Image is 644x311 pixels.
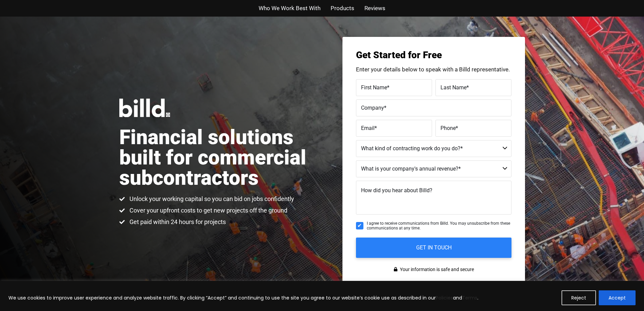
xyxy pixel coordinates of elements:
button: Reject [562,290,596,305]
span: First Name [361,84,387,90]
a: Policies [436,294,453,301]
h1: Financial solutions built for commercial subcontractors [119,127,322,188]
p: We use cookies to improve user experience and analyze website traffic. By clicking “Accept” and c... [8,294,478,302]
span: Your information is safe and secure [398,265,474,274]
input: I agree to receive communications from Billd. You may unsubscribe from these communications at an... [356,222,363,229]
span: Get paid within 24 hours for projects [128,218,226,226]
button: Accept [599,290,636,305]
input: GET IN TOUCH [356,238,511,258]
span: I agree to receive communications from Billd. You may unsubscribe from these communications at an... [367,221,511,231]
span: Cover your upfront costs to get new projects off the ground [128,206,287,215]
a: Who We Work Best With [259,3,320,13]
span: Unlock your working capital so you can bid on jobs confidently [128,195,294,203]
p: Enter your details below to speak with a Billd representative. [356,67,511,72]
span: Company [361,104,384,111]
a: Reviews [364,3,385,13]
span: Last Name [440,84,467,90]
span: How did you hear about Billd? [361,187,432,194]
a: Terms [462,294,477,301]
span: Email [361,125,375,131]
a: Products [331,3,354,13]
span: Phone [440,125,456,131]
h3: Get Started for Free [356,50,511,60]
